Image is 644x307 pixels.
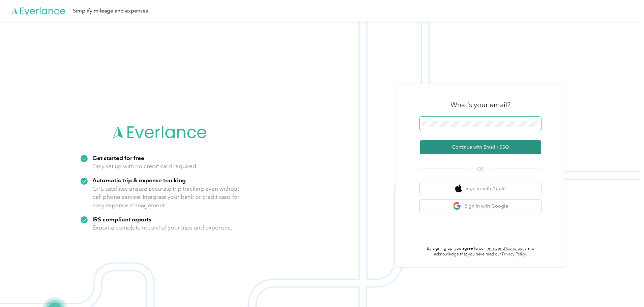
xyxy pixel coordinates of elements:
[420,199,541,213] button: google logoSign in with Google
[420,182,541,195] button: apple logoSign in with Apple
[73,7,148,15] div: Simplify mileage and expenses
[92,223,232,232] p: Export a complete record of your trips and expenses.
[502,252,526,257] a: Privacy Policy
[420,140,541,154] button: Continue with Email / SSO
[92,216,151,223] strong: IRS compliant reports
[455,184,462,193] img: apple logo
[92,177,186,184] strong: Automatic trip & expense tracking
[486,246,526,251] a: Terms and Conditions
[92,185,240,210] p: GPS satellites ensure accurate trip tracking even without cell phone service. Integrate your bank...
[469,165,492,173] span: OR
[92,154,144,161] strong: Get started for free
[450,100,510,110] h3: What's your email?
[453,202,461,210] img: google logo
[92,162,196,171] p: Easy set up with no credit card required
[420,246,541,257] p: By signing up, you agree to our and acknowledge that you have read our .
